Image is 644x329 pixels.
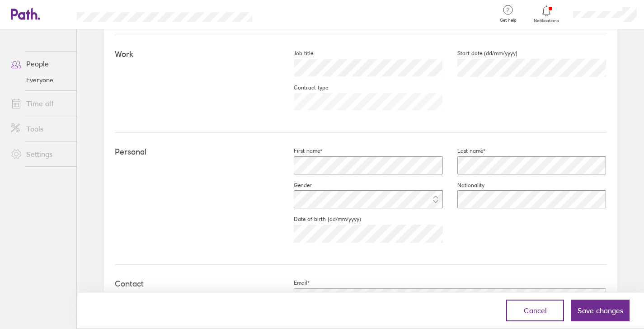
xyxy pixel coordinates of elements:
[4,145,76,163] a: Settings
[115,147,279,157] h4: Personal
[4,120,76,138] a: Tools
[506,300,564,321] button: Cancel
[524,306,547,315] span: Cancel
[4,55,76,73] a: People
[279,279,310,287] label: Email*
[443,182,484,189] label: Nationality
[115,279,279,289] h4: Contact
[532,5,561,23] a: Notifications
[279,147,322,155] label: First name*
[4,73,76,87] a: Everyone
[443,50,517,57] label: Start date (dd/mm/yyyy)
[115,50,279,59] h4: Work
[532,18,561,23] span: Notifications
[494,18,523,23] span: Get help
[578,306,623,315] span: Save changes
[279,216,361,223] label: Date of birth (dd/mm/yyyy)
[4,94,76,113] a: Time off
[571,300,630,321] button: Save changes
[279,84,328,91] label: Contract type
[279,50,313,57] label: Job title
[443,147,485,155] label: Last name*
[279,182,312,189] label: Gender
